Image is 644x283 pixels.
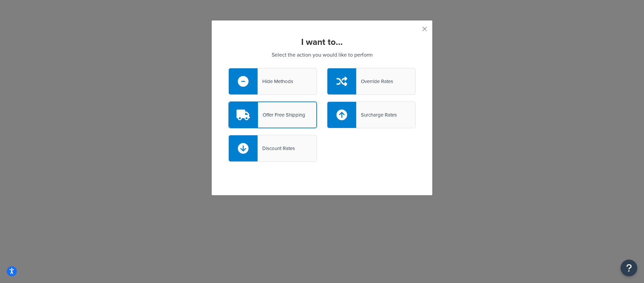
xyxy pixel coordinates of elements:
[258,77,293,86] div: Hide Methods
[356,77,393,86] div: Override Rates
[621,260,637,276] button: Open Resource Center
[258,110,305,120] div: Offer Free Shipping
[258,144,295,153] div: Discount Rates
[228,50,416,60] p: Select the action you would like to perform
[301,36,343,48] strong: I want to...
[356,110,397,120] div: Surcharge Rates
